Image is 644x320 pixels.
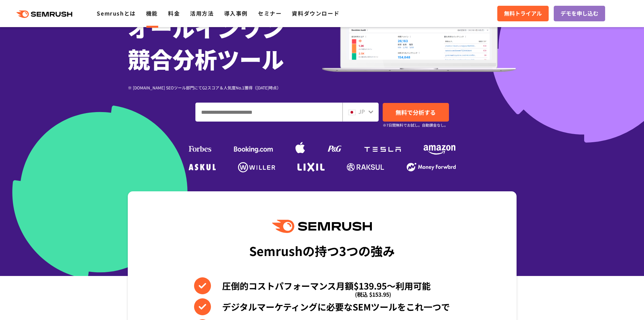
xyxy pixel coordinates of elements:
[190,9,214,17] a: 活用方法
[504,9,542,18] span: 無料トライアル
[128,12,322,74] h1: オールインワン 競合分析ツール
[168,9,180,17] a: 料金
[383,122,448,128] small: ※7日間無料でお試し。自動課金なし。
[497,6,549,21] a: 無料トライアル
[358,107,365,115] span: JP
[196,103,342,121] input: ドメイン、キーワードまたはURLを入力してください
[97,9,136,17] a: Semrushとは
[272,220,372,233] img: Semrush
[396,108,436,116] span: 無料で分析する
[224,9,248,17] a: 導入事例
[383,103,449,122] a: 無料で分析する
[560,9,598,18] span: デモを申し込む
[249,238,395,263] div: Semrushの持つ3つの強み
[554,6,605,21] a: デモを申し込む
[355,286,391,303] span: (税込 $153.95)
[146,9,158,17] a: 機能
[128,84,322,91] div: ※ [DOMAIN_NAME] SEOツール部門にてG2スコア＆人気度No.1獲得（[DATE]時点）
[258,9,282,17] a: セミナー
[194,277,450,294] li: 圧倒的コストパフォーマンス月額$139.95〜利用可能
[194,298,450,315] li: デジタルマーケティングに必要なSEMツールをこれ一つで
[292,9,339,17] a: 資料ダウンロード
